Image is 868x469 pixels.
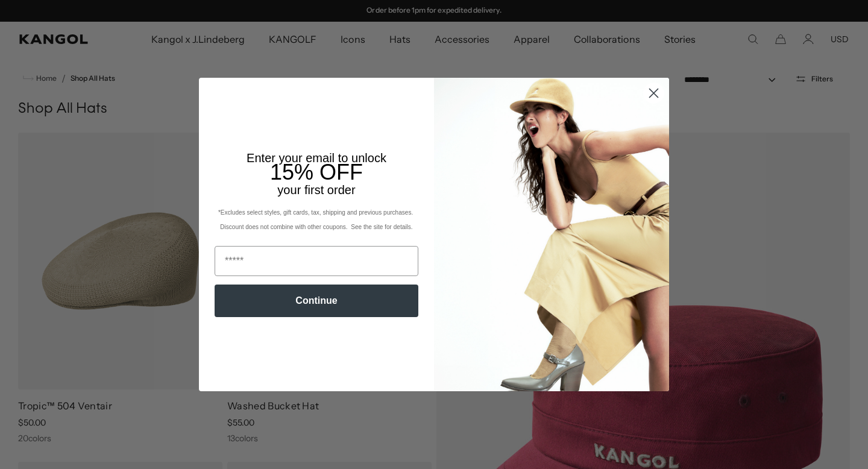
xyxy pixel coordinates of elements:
img: 93be19ad-e773-4382-80b9-c9d740c9197f.jpeg [434,78,669,391]
span: 15% OFF [270,160,363,184]
button: Close dialog [643,83,664,104]
span: Enter your email to unlock [247,151,386,165]
input: Email [215,246,418,276]
span: your first order [277,183,355,197]
button: Continue [215,285,418,317]
span: *Excludes select styles, gift cards, tax, shipping and previous purchases. Discount does not comb... [218,209,415,230]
